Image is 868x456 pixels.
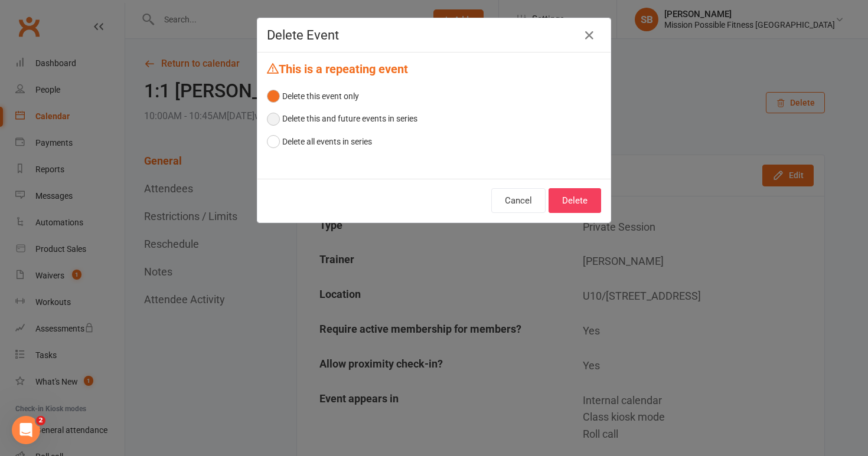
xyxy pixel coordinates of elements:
[267,85,359,107] button: Delete this event only
[549,188,601,213] button: Delete
[36,416,45,425] span: 2
[267,28,601,42] h4: Delete Event
[267,62,601,76] h4: This is a repeating event
[267,107,417,130] button: Delete this and future events in series
[491,188,546,213] button: Cancel
[12,416,40,444] iframe: Intercom live chat
[580,26,599,45] button: Close
[267,130,372,153] button: Delete all events in series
